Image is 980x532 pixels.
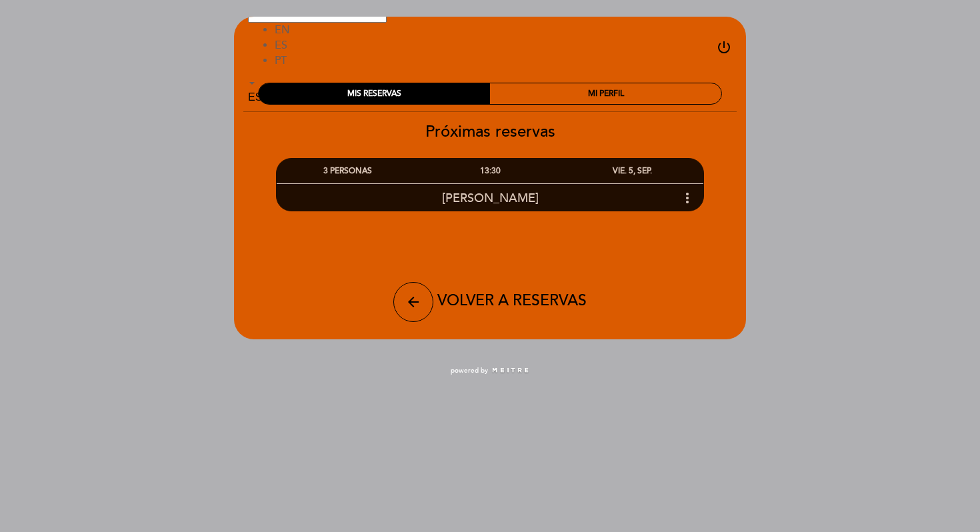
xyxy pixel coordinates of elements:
h2: Próximas reservas [233,122,747,141]
span: ES [275,39,287,52]
i: power_settings_new [716,39,732,55]
a: Ultramarinos [407,31,573,68]
div: MI PERFIL [490,83,721,104]
div: 3 PERSONAS [277,159,419,183]
span: [PERSON_NAME] [442,191,539,205]
a: powered by [451,366,529,375]
div: 13:30 [419,159,561,183]
button: power_settings_new [716,39,732,60]
div: MIS RESERVAS [259,83,490,104]
span: PT [275,54,287,67]
span: powered by [451,366,488,375]
i: more_vert [679,190,695,206]
span: EN [275,23,290,37]
div: VIE. 5, SEP. [561,159,703,183]
button: arrow_back [393,282,433,322]
img: MEITRE [491,367,529,374]
span: VOLVER A RESERVAS [437,291,587,310]
i: arrow_back [405,294,421,310]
